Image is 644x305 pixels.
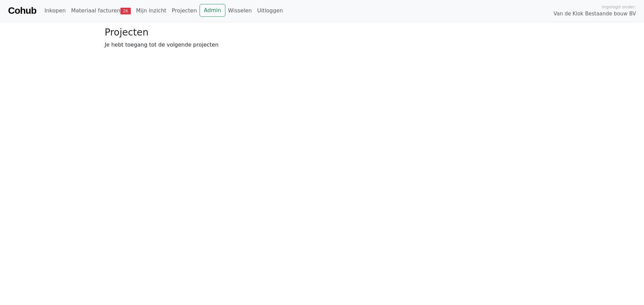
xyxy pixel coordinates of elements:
span: Van de Klok Bestaande bouw BV [553,10,636,18]
span: Ingelogd onder: [602,4,636,10]
a: Projecten [169,4,200,17]
p: Je hebt toegang tot de volgende projecten [105,41,539,49]
a: Materiaal facturen26 [68,4,133,17]
a: Cohub [8,3,36,19]
a: Uitloggen [255,4,286,17]
a: Inkopen [42,4,68,17]
h3: Projecten [105,27,539,38]
a: Admin [200,4,225,17]
a: Wisselen [225,4,255,17]
a: Mijn inzicht [133,4,169,17]
span: 26 [120,8,131,14]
